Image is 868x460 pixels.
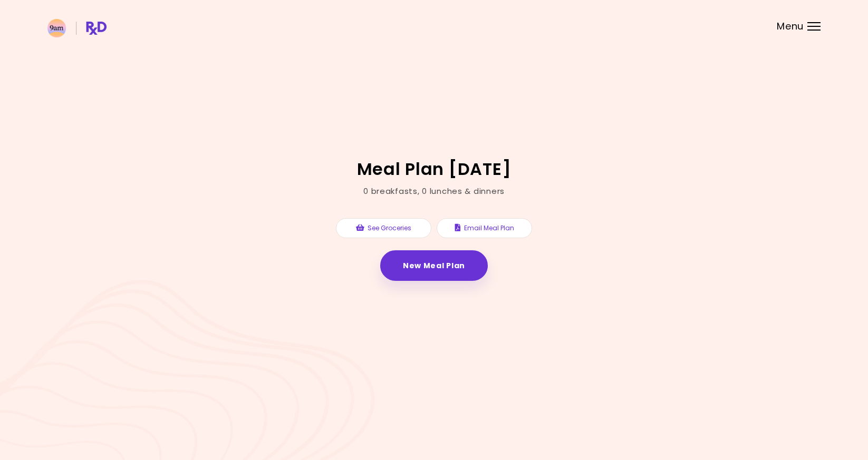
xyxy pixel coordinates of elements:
[47,19,107,37] img: RxDiet
[357,161,512,178] h2: Meal Plan [DATE]
[363,185,505,198] div: 0 breakfasts , 0 lunches & dinners
[336,218,431,238] button: See Groceries
[777,22,804,31] span: Menu
[380,250,488,281] a: New Meal Plan
[437,218,532,238] button: Email Meal Plan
